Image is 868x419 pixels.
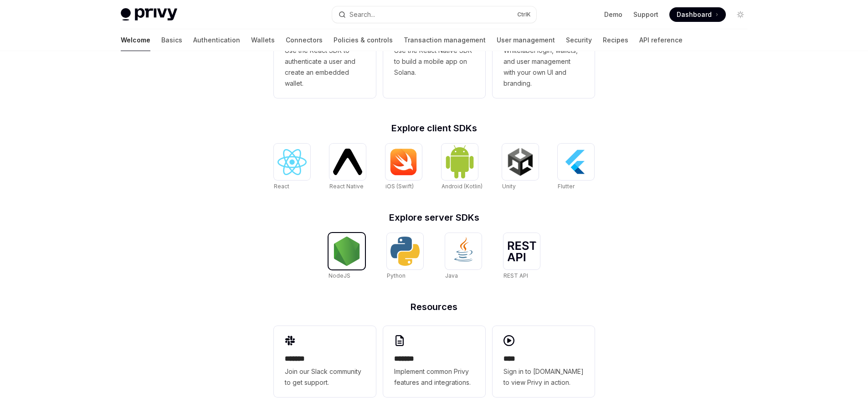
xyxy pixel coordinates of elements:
[274,326,376,397] a: **** **Join our Slack community to get support.
[387,233,423,280] a: PythonPython
[566,29,592,51] a: Security
[394,366,474,388] span: Implement common Privy features and integrations.
[669,7,726,22] a: Dashboard
[385,183,414,190] span: iOS (Swift)
[277,149,307,175] img: React
[329,183,364,190] span: React Native
[558,183,575,190] span: Flutter
[329,233,365,280] a: NodeJSNodeJS
[334,29,393,51] a: Policies & controls
[387,272,406,279] span: Python
[603,29,628,51] a: Recipes
[274,213,595,222] h2: Explore server SDKs
[383,326,485,397] a: **** **Implement common Privy features and integrations.
[733,7,748,22] button: Toggle dark mode
[274,302,595,311] h2: Resources
[333,149,362,175] img: React Native
[639,29,683,51] a: API reference
[274,144,310,191] a: ReactReact
[349,9,375,20] div: Search...
[442,144,483,191] a: Android (Kotlin)Android (Kotlin)
[274,124,595,133] h2: Explore client SDKs
[561,147,591,176] img: Flutter
[121,29,150,51] a: Welcome
[502,144,539,191] a: UnityUnity
[503,366,584,388] span: Sign in to [DOMAIN_NAME] to view Privy in action.
[517,11,531,18] span: Ctrl K
[286,29,323,51] a: Connectors
[285,366,365,388] span: Join our Slack community to get support.
[449,237,478,266] img: Java
[558,144,594,191] a: FlutterFlutter
[193,29,240,51] a: Authentication
[503,45,584,89] span: Whitelabel login, wallets, and user management with your own UI and branding.
[502,183,516,190] span: Unity
[389,148,418,176] img: iOS (Swift)
[503,272,528,279] span: REST API
[503,233,540,280] a: REST APIREST API
[394,45,474,78] span: Use the React Native SDK to build a mobile app on Solana.
[285,45,365,89] span: Use the React SDK to authenticate a user and create an embedded wallet.
[332,6,536,23] button: Search...CtrlK
[383,5,485,98] a: **** **** **** ***Use the React Native SDK to build a mobile app on Solana.
[251,29,275,51] a: Wallets
[497,29,555,51] a: User management
[445,145,474,179] img: Android (Kotlin)
[493,5,595,98] a: **** *****Whitelabel login, wallets, and user management with your own UI and branding.
[507,241,536,261] img: REST API
[161,29,182,51] a: Basics
[385,144,422,191] a: iOS (Swift)iOS (Swift)
[329,272,350,279] span: NodeJS
[677,10,712,19] span: Dashboard
[445,272,458,279] span: Java
[404,29,486,51] a: Transaction management
[445,233,482,280] a: JavaJava
[604,10,622,19] a: Demo
[493,326,595,397] a: ****Sign in to [DOMAIN_NAME] to view Privy in action.
[274,183,289,190] span: React
[633,10,658,19] a: Support
[329,144,366,191] a: React NativeReact Native
[121,8,177,21] img: light logo
[332,237,361,266] img: NodeJS
[506,147,535,176] img: Unity
[390,237,420,266] img: Python
[442,183,483,190] span: Android (Kotlin)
